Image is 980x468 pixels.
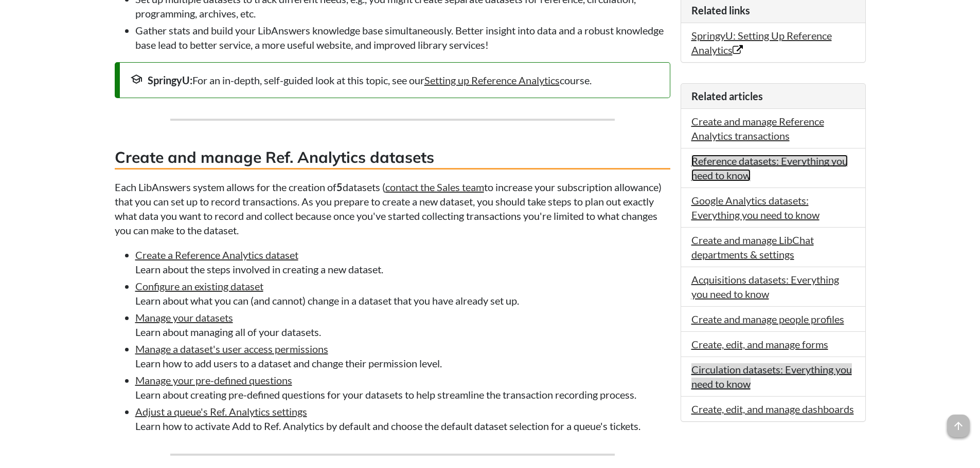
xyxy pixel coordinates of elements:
[691,155,848,181] a: Reference datasets: Everything you need to know
[135,405,307,418] a: Adjust a queue's Ref. Analytics settings
[135,373,670,402] li: Learn about creating pre-defined questions for your datasets to help streamline the transaction r...
[135,279,670,308] li: Learn about what you can (and cannot) change in a dataset that you have already set up.
[135,23,670,52] li: Gather stats and build your LibAnswers knowledge base simultaneously. Better insight into data an...
[691,363,852,390] a: Circulation datasets: Everything you need to know
[115,146,670,170] h3: Create and manage Ref. Analytics datasets
[135,374,292,386] a: Manage your pre-defined questions
[691,115,824,142] a: Create and manage Reference Analytics transactions
[135,248,670,276] li: Learn about the steps involved in creating a new dataset.
[947,416,970,428] a: arrow_upward
[691,4,750,16] span: Related links
[115,180,670,237] p: Each LibAnswers system allows for the creation of datasets ( to increase your subscription allowa...
[691,194,819,221] a: Google Analytics datasets: Everything you need to know
[135,342,670,370] li: Learn how to add users to a dataset and change their permission level.
[135,280,263,292] a: Configure an existing dataset
[691,273,839,300] a: Acquisitions datasets: Everything you need to know
[135,311,233,324] a: Manage your datasets
[691,234,814,260] a: Create and manage LibChat departments & settings
[135,404,670,433] li: Learn how to activate Add to Ref. Analytics by default and choose the default dataset selection f...
[691,338,828,350] a: Create, edit, and manage forms
[691,29,832,56] a: SpringyU: Setting Up Reference Analytics
[691,90,763,102] span: Related articles
[148,74,192,86] strong: SpringyU:
[130,73,660,87] div: For an in-depth, self-guided look at this topic, see our course.
[691,313,844,325] a: Create and manage people profiles
[336,181,343,193] strong: 5
[135,249,298,261] a: Create a Reference Analytics dataset
[385,181,484,193] a: contact the Sales team
[135,310,670,339] li: Learn about managing all of your datasets.
[135,343,328,355] a: Manage a dataset's user access permissions
[947,415,970,437] span: arrow_upward
[424,74,560,86] a: Setting up Reference Analytics
[130,73,142,85] span: school
[691,403,854,415] a: Create, edit, and manage dashboards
